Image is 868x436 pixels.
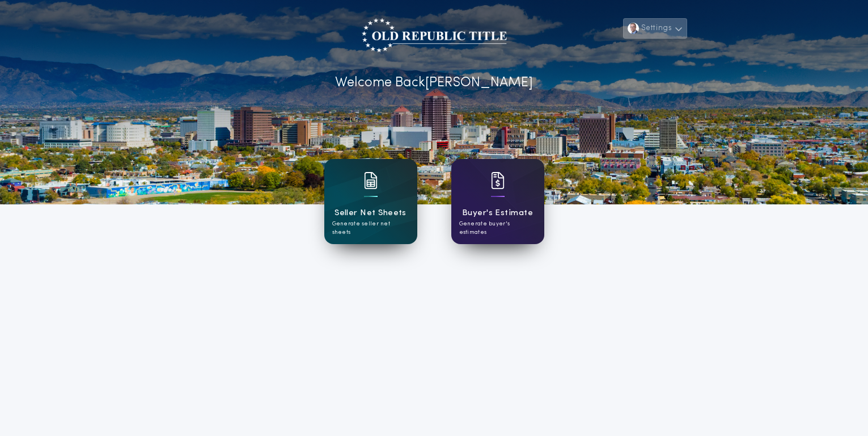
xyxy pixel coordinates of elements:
[628,23,639,34] img: user avatar
[459,220,536,237] p: Generate buyer's estimates
[332,220,409,237] p: Generate seller net sheets
[335,207,407,220] h1: Seller Net Sheets
[462,207,533,220] h1: Buyer's Estimate
[364,172,378,189] img: card icon
[451,159,544,244] a: card iconBuyer's EstimateGenerate buyer's estimates
[491,172,505,189] img: card icon
[362,18,507,52] img: account-logo
[335,73,533,93] p: Welcome Back [PERSON_NAME]
[623,18,687,39] button: Settings
[324,159,417,244] a: card iconSeller Net SheetsGenerate seller net sheets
